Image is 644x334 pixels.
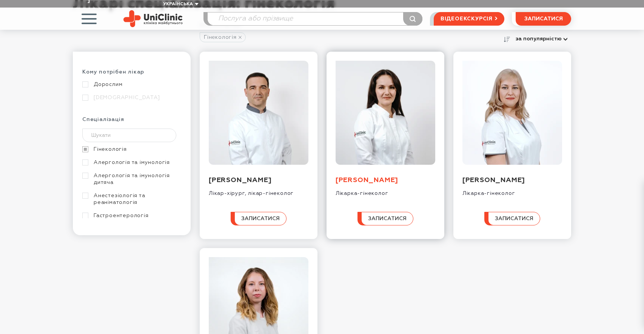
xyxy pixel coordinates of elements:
input: Послуга або прізвище [208,12,422,25]
span: записатися [368,216,407,221]
div: Лікарка-гінеколог [462,184,562,197]
a: Гінекологія [82,146,179,153]
button: записатися [357,212,413,225]
button: записатися [516,12,571,26]
button: записатися [484,212,540,225]
a: [PERSON_NAME] [209,177,271,184]
a: Алергологія та імунологія дитяча [82,172,179,186]
button: записатися [231,212,287,225]
span: записатися [495,216,533,221]
img: Цурканенко Андрій Дмитрович [209,61,308,165]
a: Дорослим [82,81,179,88]
div: Лікарка-гінеколог [336,184,435,197]
span: записатися [524,16,563,21]
span: Українська [163,2,193,6]
a: Гастроентерологія [82,212,179,219]
img: Воробйова Юлія Валеріївна [336,61,435,165]
div: Спеціалізація [82,116,181,129]
span: відеоекскурсія [441,12,493,25]
a: Анестезіологія та реаніматологія [82,192,179,206]
div: Лікар-хірург, лікар-гінеколог [209,184,308,197]
input: Шукати [82,129,176,142]
div: Кому потрібен лікар [82,69,181,81]
a: [PERSON_NAME] [336,177,398,184]
button: Українська [161,2,199,7]
span: записатися [241,216,280,221]
a: відеоекскурсія [434,12,504,26]
a: [PERSON_NAME] [462,177,525,184]
a: Гінекологія [200,32,246,42]
img: Uniclinic [123,10,183,27]
a: Алергологія та імунологія [82,159,179,166]
button: за популярністю [512,34,571,44]
img: Таранова Юлія Володимирівна [462,61,562,165]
